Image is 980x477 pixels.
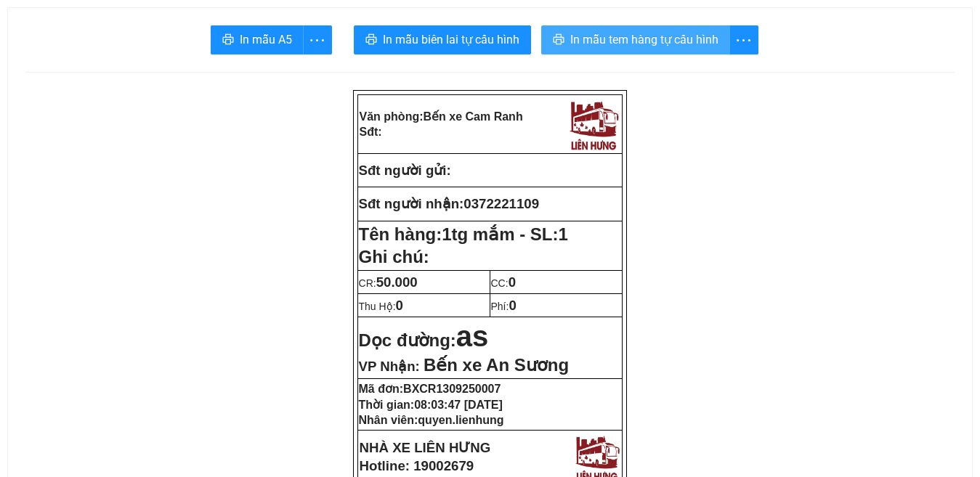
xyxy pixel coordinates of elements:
button: printerIn mẫu biên lai tự cấu hình [354,25,531,54]
strong: Văn phòng: [360,110,523,123]
strong: Sđt người gửi: [359,163,451,178]
span: CR: [359,277,418,289]
span: 0372221109 [463,196,539,211]
span: more [730,31,758,49]
span: 0 [509,274,516,290]
span: 08:03:47 [DATE] [414,399,503,411]
strong: Sđt: [360,126,382,138]
button: more [303,25,332,54]
strong: Nhân viên: [359,414,504,426]
button: printerIn mẫu tem hàng tự cấu hình [541,25,730,54]
span: In mẫu A5 [240,30,292,49]
span: as [456,320,489,352]
span: BXCR1309250007 [403,383,501,395]
strong: Hotline: 19002679 [360,458,474,473]
span: Bến xe An Sương [424,355,569,375]
span: In mẫu biên lai tự cấu hình [383,30,519,49]
img: logo [566,97,621,152]
span: 50.000 [376,274,418,290]
span: Bến xe Cam Ranh [424,110,523,123]
button: printerIn mẫu A5 [211,25,304,54]
strong: Dọc đường: [359,330,489,350]
span: more [304,31,331,49]
span: 1 [559,224,568,244]
strong: NHÀ XE LIÊN HƯNG [360,440,491,455]
span: quyen.lienhung [418,414,503,426]
span: Phí: [491,301,517,312]
span: printer [553,33,564,47]
span: 0 [396,298,403,313]
span: printer [365,33,377,47]
strong: Tên hàng: [359,224,568,244]
strong: Mã đơn: [359,383,501,395]
strong: Thời gian: [359,399,503,411]
strong: Sđt người nhận: [359,196,464,211]
span: printer [222,33,234,47]
span: In mẫu tem hàng tự cấu hình [570,30,718,49]
span: 0 [509,298,516,313]
span: VP Nhận: [359,359,420,374]
span: CC: [491,277,517,289]
span: 1tg mắm - SL: [442,224,568,244]
button: more [729,25,758,54]
span: Ghi chú: [359,247,429,266]
span: Thu Hộ: [359,301,403,312]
